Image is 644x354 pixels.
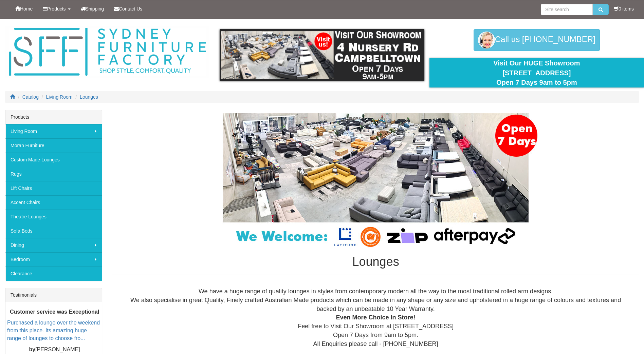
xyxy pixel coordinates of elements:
[76,0,109,17] a: Shipping
[29,347,35,352] b: by
[5,26,209,78] img: Sydney Furniture Factory
[435,58,639,87] div: Visit Our HUGE Showroom [STREET_ADDRESS] Open 7 Days 9am to 5pm
[38,0,75,17] a: Products
[5,124,102,138] a: Living Room
[47,6,66,12] span: Products
[5,195,102,210] a: Accent Chairs
[20,6,33,12] span: Home
[5,138,102,153] a: Moran Furniture
[112,255,639,269] h1: Lounges
[80,94,98,100] a: Lounges
[336,314,416,321] b: Even More Choice In Store!
[5,238,102,252] a: Dining
[109,0,147,17] a: Contact Us
[118,287,633,348] div: We have a huge range of quality lounges in styles from contemporary modern all the way to the mos...
[10,0,38,17] a: Home
[5,167,102,181] a: Rugs
[10,309,99,315] b: Customer service was Exceptional
[541,4,593,15] input: Site search
[206,113,546,248] img: Lounges
[220,29,424,81] img: showroom.gif
[22,94,39,100] a: Catalog
[5,210,102,224] a: Theatre Lounges
[5,252,102,267] a: Bedroom
[5,288,102,302] div: Testimonials
[5,267,102,281] a: Clearance
[614,5,634,12] li: 0 items
[5,224,102,238] a: Sofa Beds
[5,153,102,167] a: Custom Made Lounges
[86,6,104,12] span: Shipping
[7,320,100,341] a: Purchased a lounge over the weekend from this place. Its amazing huge range of lounges to choose ...
[7,346,102,354] p: [PERSON_NAME]
[5,110,102,124] div: Products
[5,181,102,195] a: Lift Chairs
[46,94,73,100] a: Living Room
[119,6,142,12] span: Contact Us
